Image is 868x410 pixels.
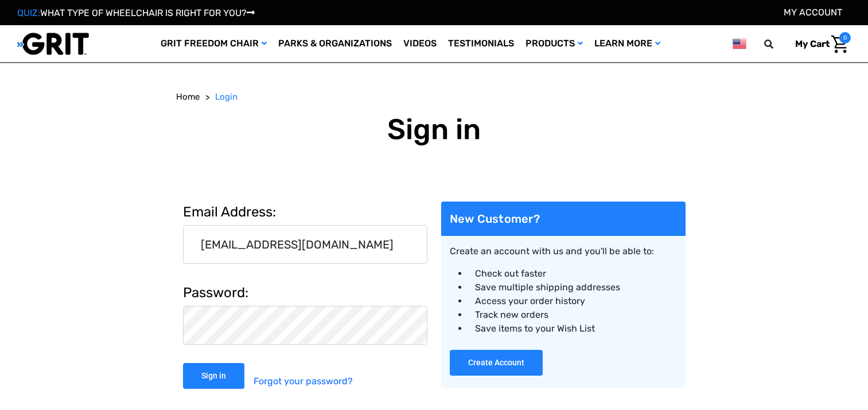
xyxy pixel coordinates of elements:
li: Save items to your Wish List [468,322,677,336]
span: My Cart [795,38,830,49]
li: Access your order history [468,294,677,308]
input: Search [769,32,787,56]
a: Learn More [589,25,666,62]
li: Track new orders [468,308,677,322]
span: Home [176,92,200,102]
img: us.png [733,37,746,51]
li: Save multiple shipping addresses [468,281,677,294]
a: Videos [398,25,442,62]
input: Sign in [183,363,244,389]
span: QUIZ: [17,7,40,18]
a: Testimonials [442,25,520,62]
nav: Breadcrumb [176,90,692,104]
h1: Sign in [176,112,692,147]
img: GRIT All-Terrain Wheelchair and Mobility Equipment [17,32,89,56]
a: GRIT Freedom Chair [155,25,273,62]
a: Cart with 0 items [787,32,851,56]
label: Password: [183,282,427,303]
a: Create Account [450,361,543,372]
a: Products [520,25,589,62]
button: Create Account [450,350,543,376]
a: QUIZ:WHAT TYPE OF WHEELCHAIR IS RIGHT FOR YOU? [17,7,255,18]
span: Login [215,92,238,102]
img: Cart [831,36,848,53]
a: Account [784,7,842,18]
label: Email Address: [183,202,427,222]
span: 0 [839,32,851,44]
h2: New Customer? [441,202,686,236]
a: Forgot your password? [254,363,353,400]
li: Check out faster [468,267,677,281]
a: Parks & Organizations [273,25,398,62]
p: Create an account with us and you'll be able to: [450,245,677,258]
a: Home [176,90,200,104]
a: Login [215,90,238,104]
